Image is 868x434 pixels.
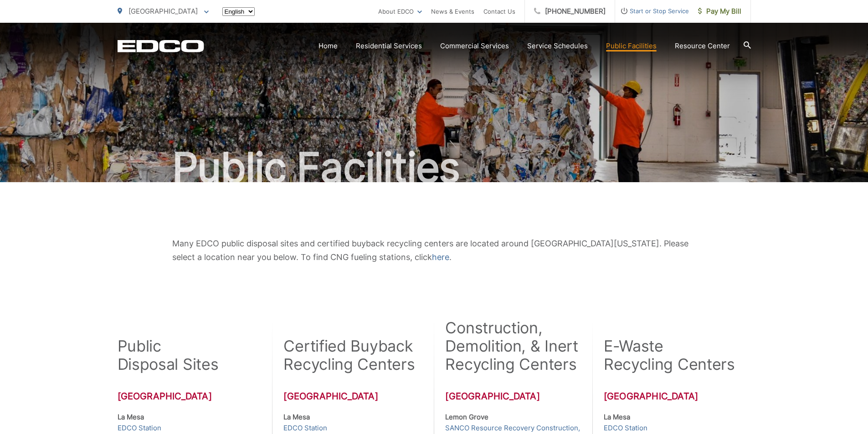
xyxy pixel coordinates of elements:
a: About EDCO [378,6,422,17]
a: EDCD logo. Return to the homepage. [118,40,204,52]
strong: La Mesa [604,413,630,421]
a: News & Events [431,6,474,17]
h3: [GEOGRAPHIC_DATA] [604,391,750,402]
a: EDCO Station [283,423,327,434]
a: Resource Center [675,41,730,51]
a: Commercial Services [440,41,509,51]
strong: Lemon Grove [445,413,488,421]
a: Public Facilities [606,41,657,51]
span: Pay My Bill [698,6,741,17]
h1: Public Facilities [118,145,751,190]
a: Home [318,41,338,51]
a: Contact Us [483,6,515,17]
a: EDCO Station [604,423,647,434]
select: Select a language [222,7,255,16]
h2: Public Disposal Sites [118,337,219,373]
strong: La Mesa [118,413,144,421]
h3: [GEOGRAPHIC_DATA] [445,391,580,402]
a: Service Schedules [527,41,588,51]
h2: Certified Buyback Recycling Centers [283,337,416,373]
h2: Construction, Demolition, & Inert Recycling Centers [445,319,580,373]
a: EDCO Station [118,423,161,434]
h2: E-Waste Recycling Centers [604,337,735,373]
a: here [432,250,449,264]
h3: [GEOGRAPHIC_DATA] [118,391,261,402]
strong: La Mesa [283,413,310,421]
h3: [GEOGRAPHIC_DATA] [283,391,416,402]
span: Many EDCO public disposal sites and certified buyback recycling centers are located around [GEOGR... [172,239,688,262]
a: Residential Services [356,41,422,51]
span: [GEOGRAPHIC_DATA] [128,7,198,15]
